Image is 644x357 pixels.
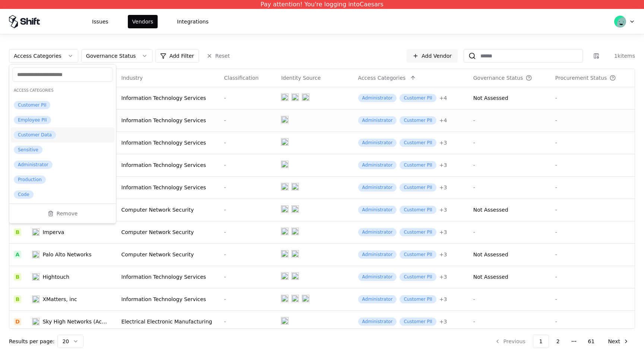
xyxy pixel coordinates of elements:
[14,176,46,184] div: Production
[9,96,116,204] div: Suggestions
[14,190,34,199] div: Code
[12,207,113,220] button: Remove
[14,146,42,154] div: Sensitive
[14,116,51,124] div: Employee PII
[14,88,53,92] span: Access Categories
[14,161,53,169] div: Administrator
[14,131,56,139] div: Customer Data
[14,101,50,109] div: Customer PII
